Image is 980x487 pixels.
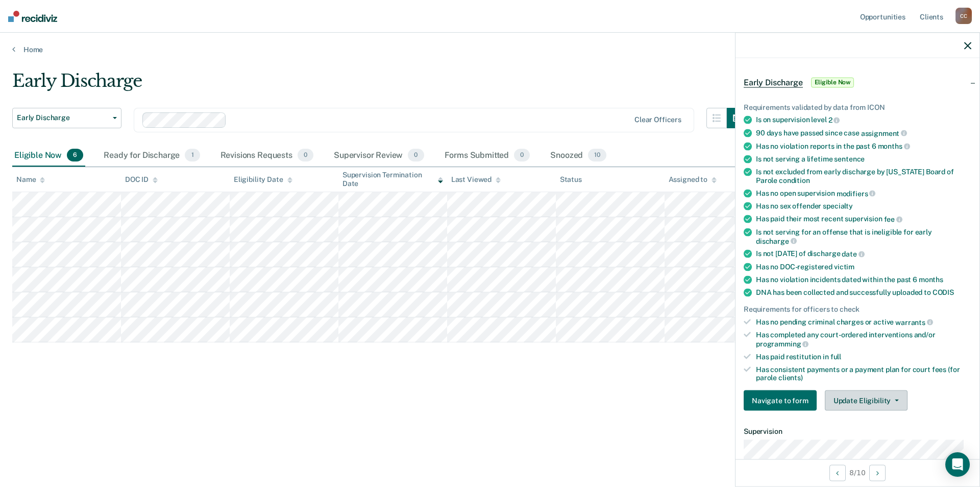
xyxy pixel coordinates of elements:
[756,275,971,284] div: Has no violation incidents dated within the past 6
[514,149,530,162] span: 0
[919,275,943,284] span: months
[834,155,865,163] span: sentence
[869,465,886,481] button: Next Opportunity
[102,145,202,167] div: Ready for Discharge
[756,288,971,297] div: DNA has been collected and successfully uploaded to
[756,249,971,259] div: Is not [DATE] of discharge
[744,390,817,411] button: Navigate to form
[756,202,971,211] div: Has no sex offender
[12,145,85,167] div: Eligible Now
[67,149,83,162] span: 6
[756,237,797,245] span: discharge
[560,175,582,184] div: Status
[756,352,971,361] div: Has paid restitution in
[342,171,443,188] div: Supervision Termination Date
[756,331,971,348] div: Has completed any court-ordered interventions and/or
[830,352,841,360] span: full
[878,142,910,150] span: months
[451,175,501,184] div: Last Viewed
[332,145,426,167] div: Supervisor Review
[443,145,532,167] div: Forms Submitted
[756,168,971,185] div: Is not excluded from early discharge by [US_STATE] Board of Parole
[8,11,57,22] img: Recidiviz
[823,202,853,210] span: specialty
[828,116,840,124] span: 2
[736,66,979,99] div: Early DischargeEligible Now
[825,390,908,411] button: Update Eligibility
[218,145,315,167] div: Revisions Requests
[861,129,907,137] span: assignment
[125,175,158,184] div: DOC ID
[408,149,424,162] span: 0
[933,288,954,296] span: CODIS
[744,427,971,436] dt: Supervision
[736,459,979,486] div: 8 / 10
[744,390,821,411] a: Navigate to form link
[744,77,803,87] span: Early Discharge
[548,145,608,167] div: Snoozed
[744,305,971,314] div: Requirements for officers to check
[185,149,200,162] span: 1
[298,149,313,162] span: 0
[12,71,747,100] div: Early Discharge
[12,45,968,54] a: Home
[756,365,971,382] div: Has consistent payments or a payment plan for court fees (for parole
[837,189,876,197] span: modifiers
[829,465,846,481] button: Previous Opportunity
[634,115,681,124] div: Clear officers
[756,115,971,125] div: Is on supervision level
[945,452,970,477] div: Open Intercom Messenger
[756,228,971,245] div: Is not serving for an offense that is ineligible for early
[756,317,971,327] div: Has no pending criminal charges or active
[756,263,971,271] div: Has no DOC-registered
[234,175,292,184] div: Eligibility Date
[669,175,717,184] div: Assigned to
[744,103,971,111] div: Requirements validated by data from ICON
[895,318,933,326] span: warrants
[955,8,972,24] div: C C
[756,189,971,198] div: Has no open supervision
[756,142,971,151] div: Has no violation reports in the past 6
[884,215,902,223] span: fee
[834,263,854,271] span: victim
[16,175,45,184] div: Name
[756,215,971,224] div: Has paid their most recent supervision
[811,77,854,87] span: Eligible Now
[778,374,803,382] span: clients)
[17,113,109,122] span: Early Discharge
[779,176,810,184] span: condition
[756,340,808,348] span: programming
[842,250,864,258] span: date
[756,129,971,138] div: 90 days have passed since case
[756,155,971,164] div: Is not serving a lifetime
[588,149,606,162] span: 10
